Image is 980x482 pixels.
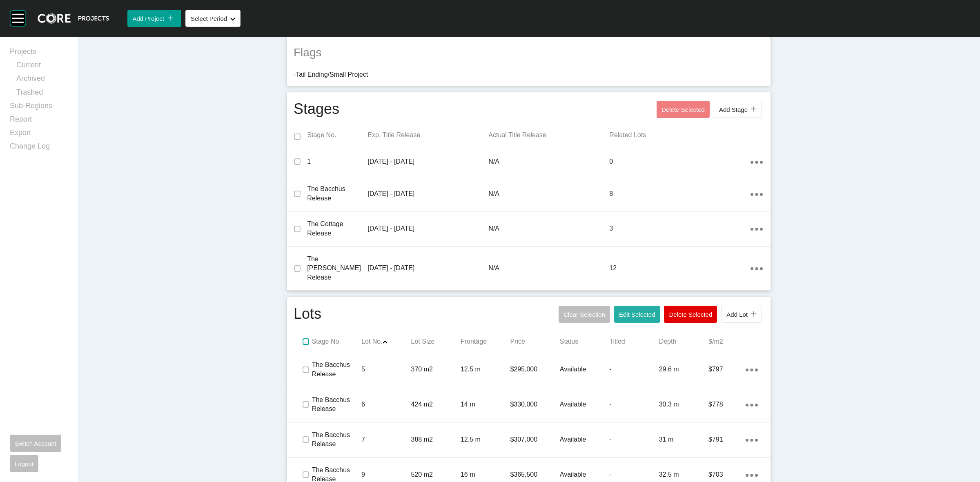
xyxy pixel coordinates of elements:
p: 388 m2 [411,435,461,444]
p: $295,000 [510,365,559,374]
li: - Tail Ending/Small Project [294,70,764,79]
img: core-logo-dark.3138cae2.png [38,13,109,24]
p: - [609,435,659,444]
a: Export [10,128,68,141]
p: 0 [609,157,750,166]
p: Stage No. [307,131,367,140]
button: Switch Account [10,435,61,452]
p: 370 m2 [411,365,461,374]
p: Available [560,470,609,479]
p: Lot Size [411,337,461,346]
button: Select Period [185,10,241,27]
p: Price [510,337,559,346]
p: The [PERSON_NAME] Release [307,255,367,282]
p: 29.6 m [659,365,708,374]
p: - [609,470,659,479]
button: Add Stage [714,101,762,118]
span: Switch Account [15,440,56,447]
a: Projects [10,47,68,60]
button: Logout [10,455,38,472]
p: Frontage [461,337,510,346]
p: The Cottage Release [307,220,367,238]
span: Clear Selection [563,311,605,318]
p: 30.3 m [659,400,708,409]
p: N/A [488,264,609,273]
p: 7 [361,435,411,444]
p: 32.5 m [659,470,708,479]
span: Add Stage [719,106,748,113]
p: Available [560,365,609,374]
h1: Stages [294,99,339,120]
p: Actual Title Release [488,131,609,140]
a: Report [10,114,68,128]
p: Stage No. [312,337,361,346]
p: Titled [609,337,659,346]
p: The Bacchus Release [312,360,361,379]
p: 16 m [461,470,510,479]
button: Delete Selected [657,101,710,118]
p: [DATE] - [DATE] [367,157,488,166]
a: Current [16,60,68,73]
span: Delete Selected [661,106,705,113]
a: Trashed [16,87,68,101]
p: The Bacchus Release [312,395,361,414]
p: Status [560,337,609,346]
p: 12.5 m [461,435,510,444]
a: Sub-Regions [10,101,68,114]
button: Add Lot [721,306,762,323]
button: Clear Selection [559,306,610,323]
p: 424 m2 [411,400,461,409]
span: Add Project [132,15,164,22]
p: $778 [708,400,746,409]
h2: Flags [294,44,764,60]
span: Delete Selected [669,311,712,318]
p: $307,000 [510,435,559,444]
p: 14 m [461,400,510,409]
p: 31 m [659,435,708,444]
button: Edit Selected [614,306,660,323]
a: Change Log [10,141,68,155]
p: - [609,400,659,409]
button: Delete Selected [664,306,717,323]
h1: Lots [294,304,321,325]
p: $797 [708,365,746,374]
p: N/A [488,224,609,233]
p: Depth [659,337,708,346]
p: 6 [361,400,411,409]
p: [DATE] - [DATE] [367,224,488,233]
p: 520 m2 [411,470,461,479]
button: Add Project [127,10,181,27]
p: 3 [609,224,750,233]
p: 8 [609,189,750,198]
p: The Bacchus Release [307,184,367,203]
p: 12 [609,264,750,273]
a: Archived [16,73,68,87]
p: Related Lots [609,131,750,140]
p: Available [560,400,609,409]
p: Lot No. [361,337,411,346]
p: N/A [488,189,609,198]
p: Exp. Title Release [367,131,488,140]
p: 1 [307,157,367,166]
p: The Bacchus Release [312,431,361,449]
p: 9 [361,470,411,479]
p: $791 [708,435,746,444]
p: N/A [488,157,609,166]
p: $/m2 [708,337,758,346]
p: Available [560,435,609,444]
span: Logout [15,460,33,467]
p: $365,500 [510,470,559,479]
p: - [609,365,659,374]
p: 12.5 m [461,365,510,374]
p: [DATE] - [DATE] [367,189,488,198]
span: Edit Selected [619,311,655,318]
p: 5 [361,365,411,374]
span: Select Period [191,15,227,22]
p: [DATE] - [DATE] [367,264,488,273]
span: Add Lot [726,311,748,318]
p: $330,000 [510,400,559,409]
p: $703 [708,470,746,479]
